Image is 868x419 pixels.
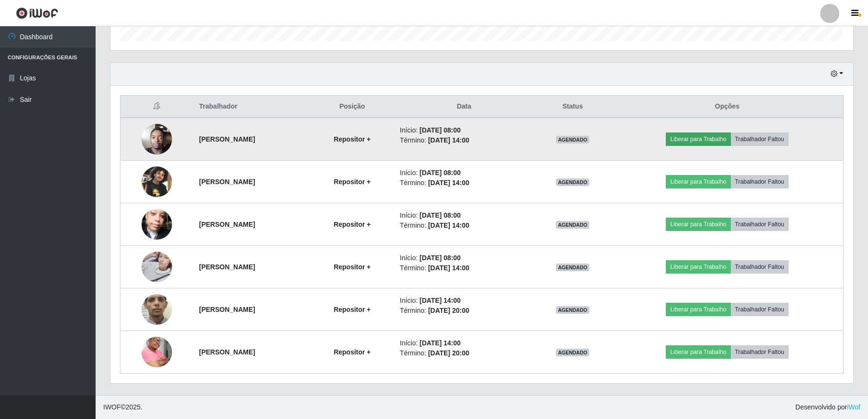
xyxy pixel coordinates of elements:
[420,297,461,304] time: [DATE] 14:00
[334,263,370,271] strong: Repositor +
[420,169,461,176] time: [DATE] 08:00
[141,246,172,287] img: 1755028690244.jpeg
[666,175,730,188] button: Liberar para Trabalho
[428,221,469,229] time: [DATE] 14:00
[666,132,730,146] button: Liberar para Trabalho
[400,348,529,358] li: Término:
[334,306,370,313] strong: Repositor +
[400,210,529,221] li: Início:
[141,197,172,252] img: 1753494056504.jpeg
[428,136,469,144] time: [DATE] 14:00
[420,254,461,262] time: [DATE] 08:00
[731,132,789,146] button: Trabalhador Faltou
[556,221,589,229] span: AGENDADO
[731,175,789,188] button: Trabalhador Faltou
[400,178,529,188] li: Término:
[141,276,172,343] img: 1747894818332.jpeg
[400,253,529,263] li: Início:
[141,119,172,160] img: 1740137875720.jpeg
[194,96,311,118] th: Trabalhador
[420,339,461,347] time: [DATE] 14:00
[428,307,469,314] time: [DATE] 20:00
[400,296,529,306] li: Início:
[199,135,255,143] strong: [PERSON_NAME]
[731,345,789,359] button: Trabalhador Faltou
[334,348,370,356] strong: Repositor +
[400,263,529,273] li: Término:
[199,178,255,186] strong: [PERSON_NAME]
[141,329,172,375] img: 1752179199159.jpeg
[666,303,730,316] button: Liberar para Trabalho
[334,178,370,186] strong: Repositor +
[556,306,589,314] span: AGENDADO
[731,218,789,231] button: Trabalhador Faltou
[428,179,469,187] time: [DATE] 14:00
[666,260,730,274] button: Liberar para Trabalho
[334,221,370,228] strong: Repositor +
[556,136,589,143] span: AGENDADO
[16,7,58,19] img: CoreUI Logo
[103,403,121,411] span: IWOF
[141,164,172,200] img: 1748012265833.jpeg
[400,125,529,135] li: Início:
[334,135,370,143] strong: Repositor +
[199,348,255,356] strong: [PERSON_NAME]
[199,306,255,313] strong: [PERSON_NAME]
[199,221,255,228] strong: [PERSON_NAME]
[534,96,611,118] th: Status
[731,303,789,316] button: Trabalhador Faltou
[400,135,529,145] li: Término:
[400,221,529,231] li: Término:
[795,402,860,412] span: Desenvolvido por
[611,96,843,118] th: Opções
[731,260,789,274] button: Trabalhador Faltou
[394,96,534,118] th: Data
[847,403,860,411] a: iWof
[103,402,142,412] span: © 2025 .
[666,218,730,231] button: Liberar para Trabalho
[556,349,589,356] span: AGENDADO
[666,345,730,359] button: Liberar para Trabalho
[400,168,529,178] li: Início:
[420,211,461,219] time: [DATE] 08:00
[556,178,589,186] span: AGENDADO
[556,264,589,271] span: AGENDADO
[428,264,469,272] time: [DATE] 14:00
[400,306,529,316] li: Término:
[310,96,394,118] th: Posição
[428,349,469,357] time: [DATE] 20:00
[420,126,461,134] time: [DATE] 08:00
[400,338,529,348] li: Início:
[199,263,255,271] strong: [PERSON_NAME]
